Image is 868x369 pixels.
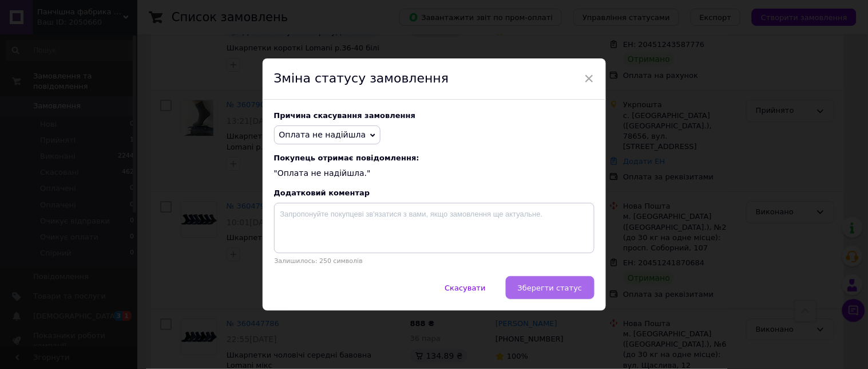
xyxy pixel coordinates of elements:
[445,284,485,292] span: Скасувати
[274,189,594,197] div: Додатковий коментар
[279,130,366,139] span: Оплата не надійшла
[274,257,594,265] p: Залишилось: 250 символів
[274,154,594,162] span: Покупець отримає повідомлення:
[584,69,594,88] span: ×
[433,276,497,299] button: Скасувати
[274,154,594,179] div: "Оплата не надійшла."
[263,58,606,100] div: Зміна статусу замовлення
[506,276,594,299] button: Зберегти статус
[274,111,594,120] div: Причина скасування замовлення
[518,284,582,292] span: Зберегти статус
